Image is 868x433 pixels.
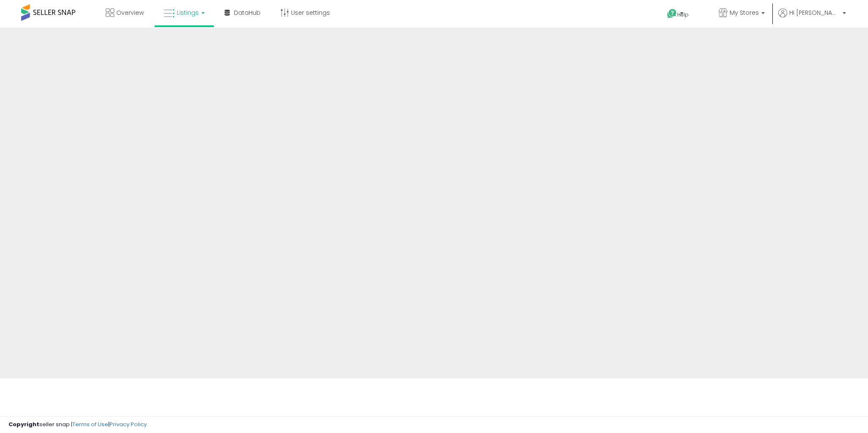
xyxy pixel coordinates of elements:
a: Help [660,2,705,27]
span: Listings [177,8,199,17]
span: My Stores [730,8,759,17]
span: Help [677,11,689,18]
span: DataHub [234,8,261,17]
i: Get Help [667,8,677,19]
span: Overview [116,8,144,17]
span: Hi [PERSON_NAME] [789,8,840,17]
a: Hi [PERSON_NAME] [778,8,846,27]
